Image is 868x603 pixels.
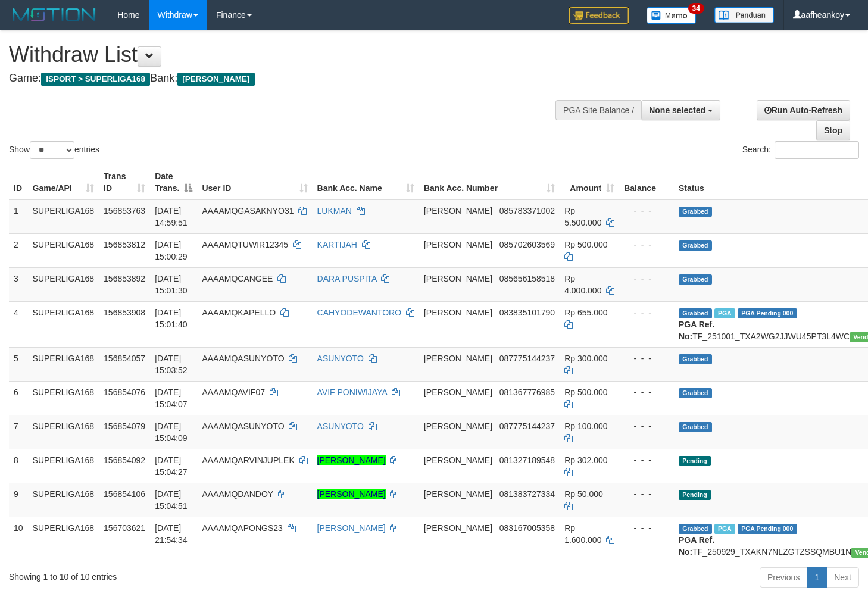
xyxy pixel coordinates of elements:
[41,73,150,86] span: ISPORT > SUPERLIGA168
[28,199,99,234] td: SUPERLIGA168
[9,267,28,301] td: 3
[564,354,607,363] span: Rp 300.000
[28,415,99,449] td: SUPERLIGA168
[679,524,712,534] span: Grabbed
[202,388,265,397] span: AAAAMQAVIF07
[688,3,704,14] span: 34
[499,523,555,533] span: Copy 083167005358 to clipboard
[99,165,150,199] th: Trans ID: activate to sort column ascending
[104,274,145,283] span: 156853892
[424,421,492,431] span: [PERSON_NAME]
[624,352,669,364] div: - - -
[499,240,555,249] span: Copy 085702603569 to clipboard
[317,523,386,533] a: [PERSON_NAME]
[177,73,254,86] span: [PERSON_NAME]
[202,274,273,283] span: AAAAMQCANGEE
[679,354,712,364] span: Grabbed
[9,483,28,517] td: 9
[738,308,797,318] span: PGA Pending
[317,489,386,499] a: [PERSON_NAME]
[202,206,294,215] span: AAAAMQGASAKNYO31
[649,105,705,115] span: None selected
[28,347,99,381] td: SUPERLIGA168
[104,489,145,499] span: 156854106
[714,524,735,534] span: Marked by aafchhiseyha
[155,455,188,477] span: [DATE] 15:04:27
[9,43,567,67] h1: Withdraw List
[714,308,735,318] span: Marked by aafheankoy
[202,523,282,533] span: AAAAMQAPONGS23
[714,7,774,23] img: panduan.png
[499,206,555,215] span: Copy 085783371002 to clipboard
[424,455,492,465] span: [PERSON_NAME]
[564,388,607,397] span: Rp 500.000
[624,420,669,432] div: - - -
[317,421,364,431] a: ASUNYOTO
[564,274,601,295] span: Rp 4.000.000
[760,567,807,588] a: Previous
[317,308,402,317] a: CAHYODEWANTORO
[9,6,99,24] img: MOTION_logo.png
[28,267,99,301] td: SUPERLIGA168
[202,421,284,431] span: AAAAMQASUNYOTO
[202,489,273,499] span: AAAAMQDANDOY
[317,274,377,283] a: DARA PUSPITA
[679,308,712,318] span: Grabbed
[155,388,188,409] span: [DATE] 15:04:07
[424,489,492,499] span: [PERSON_NAME]
[104,308,145,317] span: 156853908
[816,120,850,140] a: Stop
[28,483,99,517] td: SUPERLIGA168
[9,381,28,415] td: 6
[564,489,603,499] span: Rp 50.000
[424,206,492,215] span: [PERSON_NAME]
[564,421,607,431] span: Rp 100.000
[499,308,555,317] span: Copy 083835101790 to clipboard
[9,233,28,267] td: 2
[499,354,555,363] span: Copy 087775144237 to clipboard
[9,199,28,234] td: 1
[679,456,711,466] span: Pending
[155,206,188,227] span: [DATE] 14:59:51
[624,239,669,251] div: - - -
[564,308,607,317] span: Rp 655.000
[679,490,711,500] span: Pending
[30,141,74,159] select: Showentries
[202,240,288,249] span: AAAAMQTUWIR12345
[555,100,641,120] div: PGA Site Balance /
[28,449,99,483] td: SUPERLIGA168
[155,421,188,443] span: [DATE] 15:04:09
[757,100,850,120] a: Run Auto-Refresh
[624,522,669,534] div: - - -
[202,354,284,363] span: AAAAMQASUNYOTO
[641,100,720,120] button: None selected
[150,165,197,199] th: Date Trans.: activate to sort column descending
[9,517,28,563] td: 10
[679,320,714,341] b: PGA Ref. No:
[104,421,145,431] span: 156854079
[424,240,492,249] span: [PERSON_NAME]
[155,274,188,295] span: [DATE] 15:01:30
[807,567,827,588] a: 1
[619,165,674,199] th: Balance
[104,354,145,363] span: 156854057
[564,455,607,465] span: Rp 302.000
[624,386,669,398] div: - - -
[499,274,555,283] span: Copy 085656158518 to clipboard
[28,517,99,563] td: SUPERLIGA168
[9,165,28,199] th: ID
[424,354,492,363] span: [PERSON_NAME]
[104,523,145,533] span: 156703621
[155,240,188,261] span: [DATE] 15:00:29
[679,422,712,432] span: Grabbed
[499,489,555,499] span: Copy 081383727334 to clipboard
[564,206,601,227] span: Rp 5.500.000
[104,240,145,249] span: 156853812
[564,240,607,249] span: Rp 500.000
[9,566,353,583] div: Showing 1 to 10 of 10 entries
[317,354,364,363] a: ASUNYOTO
[424,274,492,283] span: [PERSON_NAME]
[28,165,99,199] th: Game/API: activate to sort column ascending
[424,523,492,533] span: [PERSON_NAME]
[624,307,669,318] div: - - -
